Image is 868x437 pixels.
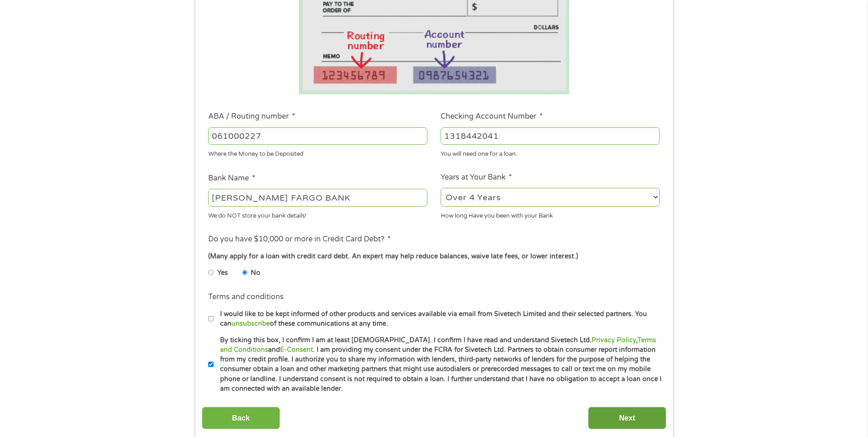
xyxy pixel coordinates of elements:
a: Privacy Policy [592,336,636,344]
label: By ticking this box, I confirm I am at least [DEMOGRAPHIC_DATA]. I confirm I have read and unders... [214,335,663,394]
label: No [251,268,260,278]
label: I would like to be kept informed of other products and services available via email from Sivetech... [214,309,663,329]
label: Bank Name [208,174,255,183]
div: (Many apply for a loan with credit card debt. An expert may help reduce balances, waive late fees... [208,251,659,262]
div: You will need one for a loan. [441,147,660,159]
input: 263177916 [208,127,427,145]
div: Where the Money to be Deposited [208,147,427,159]
input: Back [202,407,280,429]
label: Years at Your Bank [441,173,512,182]
label: Terms and conditions [208,292,284,302]
a: E-Consent [280,346,313,354]
input: Next [588,407,666,429]
label: ABA / Routing number [208,112,295,121]
label: Do you have $10,000 or more in Credit Card Debt? [208,235,391,244]
input: 345634636 [441,127,660,145]
label: Checking Account Number [441,112,543,121]
a: unsubscribe [232,320,270,328]
div: How long Have you been with your Bank [441,208,660,220]
label: Yes [217,268,228,278]
a: Terms and Conditions [220,336,656,354]
div: We do NOT store your bank details! [208,208,427,220]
